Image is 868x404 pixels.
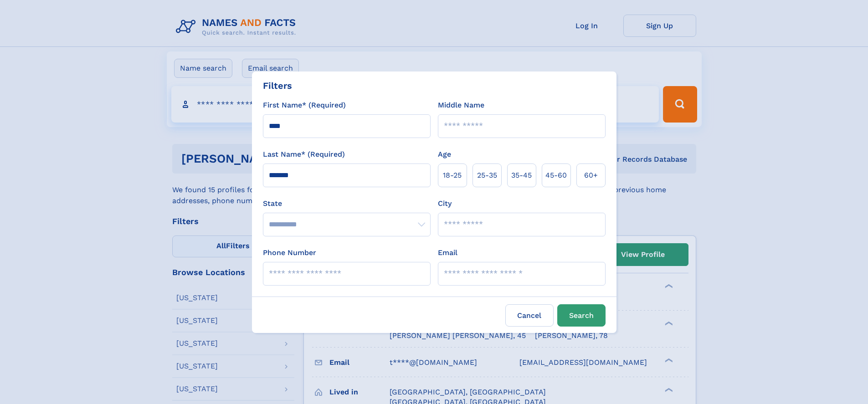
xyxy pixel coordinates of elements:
label: First Name* (Required) [263,100,346,111]
label: Cancel [505,304,554,327]
span: 35‑45 [511,170,532,181]
span: 60+ [584,170,598,181]
span: 25‑35 [477,170,497,181]
label: Age [438,149,451,160]
label: Email [438,247,457,258]
label: Middle Name [438,100,484,111]
label: Last Name* (Required) [263,149,345,160]
label: State [263,198,431,209]
button: Search [557,304,606,327]
div: Filters [263,79,292,92]
span: 18‑25 [443,170,462,181]
label: City [438,198,452,209]
span: 45‑60 [545,170,567,181]
label: Phone Number [263,247,316,258]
